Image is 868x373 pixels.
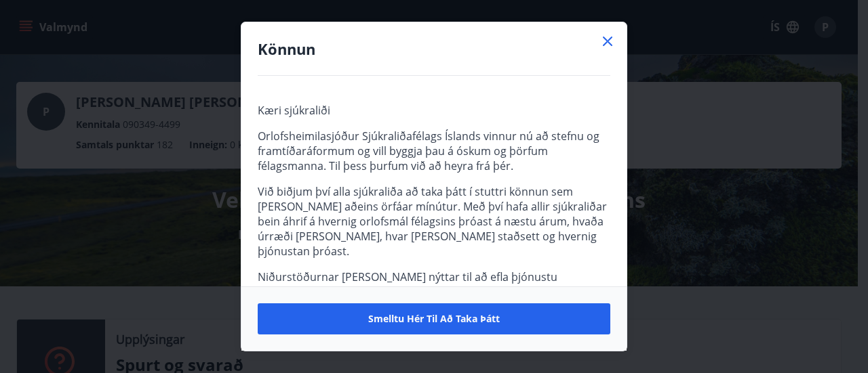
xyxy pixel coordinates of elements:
p: Orlofsheimilasjóður Sjúkraliðafélags Íslands vinnur nú að stefnu og framtíðaráformum og vill bygg... [258,129,610,173]
p: Niðurstöðurnar [PERSON_NAME] nýttar til að efla þjónustu Orlofsheimilasjóðsins. Svörin eru trúnað... [258,269,610,314]
p: Kæri sjúkraliði [258,103,610,118]
h4: Könnun [258,39,610,59]
p: Við biðjum því alla sjúkraliða að taka þátt í stuttri könnun sem [PERSON_NAME] aðeins örfáar mínú... [258,184,610,259]
button: Smelltu hér til að taka þátt [258,303,610,334]
span: Smelltu hér til að taka þátt [368,312,500,326]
